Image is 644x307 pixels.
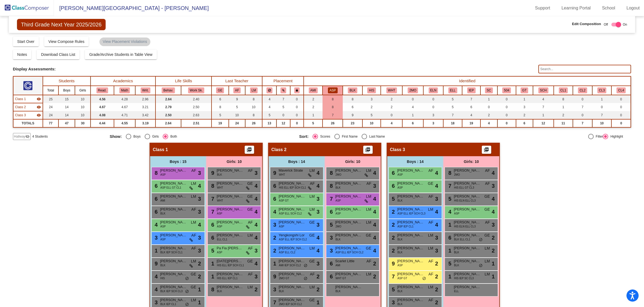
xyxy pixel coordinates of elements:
[497,103,516,111] td: 0
[229,95,245,103] td: 9
[32,134,48,139] span: 4 Students
[135,95,155,103] td: 2.96
[255,169,258,177] span: 3
[363,146,373,154] button: Print Students Details
[390,183,395,189] span: 6
[423,119,443,127] td: 3
[402,86,423,95] th: 2 or More
[216,87,224,93] button: GE
[198,169,201,177] span: 3
[181,119,212,127] td: 2.51
[13,67,56,71] span: Display Assessments:
[13,50,32,59] button: Notes
[454,173,460,177] span: 2MO
[573,86,592,95] th: Cluster 2
[75,119,91,127] td: 30
[89,52,153,57] span: Grade/Archive Students in Table View
[592,86,612,95] th: Cluster 3
[533,95,554,103] td: 4
[343,111,362,119] td: 9
[299,134,484,139] mat-radio-group: Select an option
[497,95,516,103] td: 0
[502,87,511,93] button: 504
[402,103,423,111] td: 4
[335,173,341,177] span: 2MO
[462,86,480,95] th: Individualized Education Plan
[181,111,212,119] td: 2.63
[110,134,122,139] span: Show:
[533,86,554,95] th: Speech
[538,65,631,73] input: Search...
[212,95,229,103] td: 6
[381,111,402,119] td: 0
[397,168,424,173] span: [PERSON_NAME]
[554,86,573,95] th: Cluster 1
[262,119,276,127] td: 13
[323,86,343,95] th: Asian/Pacific Islander
[135,119,155,127] td: 3.19
[423,103,443,111] td: 0
[37,105,41,109] mat-icon: visibility
[397,181,424,186] span: [PERSON_NAME] Lo
[91,76,156,86] th: Academics
[533,111,554,119] td: 1
[25,134,30,139] mat-icon: visibility_off
[43,103,59,111] td: 24
[362,86,381,95] th: Hispanic
[521,87,528,93] button: GT
[533,103,554,111] td: 7
[181,95,212,103] td: 2.40
[17,39,34,44] span: Start Over
[516,86,533,95] th: Gifted and Talented
[367,87,376,93] button: HIS
[160,186,181,190] span: ASP ELL GT CL1
[390,147,405,152] span: Class 3
[160,173,166,177] span: ASP
[594,134,603,139] div: Filter
[516,95,533,103] td: 1
[328,87,338,93] button: ASP
[37,50,79,59] button: Download Class List
[428,168,433,173] span: AF
[162,87,175,93] button: Behav.
[14,134,25,139] span: Hallway
[381,103,402,111] td: 2
[155,76,211,86] th: Life Skills
[13,103,43,111] td: Hidden teacher - No Class Name
[96,87,108,93] button: Read.
[340,134,358,139] div: First Name
[91,119,114,127] td: 4.44
[210,183,214,189] span: 8
[554,95,573,103] td: 8
[592,119,612,127] td: 10
[229,119,245,127] td: 24
[362,119,381,127] td: 10
[304,76,631,86] th: Identified
[454,168,481,173] span: [PERSON_NAME]
[317,169,320,177] span: 4
[276,119,290,127] td: 12
[429,87,438,93] button: ELN
[58,95,75,103] td: 15
[269,156,325,167] div: Boys : 14
[317,182,320,190] span: 4
[191,168,196,173] span: AF
[233,87,241,93] button: AF
[279,168,306,173] span: Maverick Strate
[480,86,497,95] th: Self Contained
[516,111,533,119] td: 2
[272,170,276,176] span: 9
[13,37,39,46] button: Start Over
[443,111,462,119] td: 7
[262,95,276,103] td: 4
[497,111,516,119] td: 0
[75,103,91,111] td: 10
[362,103,381,111] td: 2
[99,37,150,46] mat-chip: View Placement Violations
[611,103,631,111] td: 0
[516,119,533,127] td: 6
[212,103,229,111] td: 8
[212,86,229,95] th: Gillian Esping
[485,87,493,93] button: SC
[323,95,343,103] td: 8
